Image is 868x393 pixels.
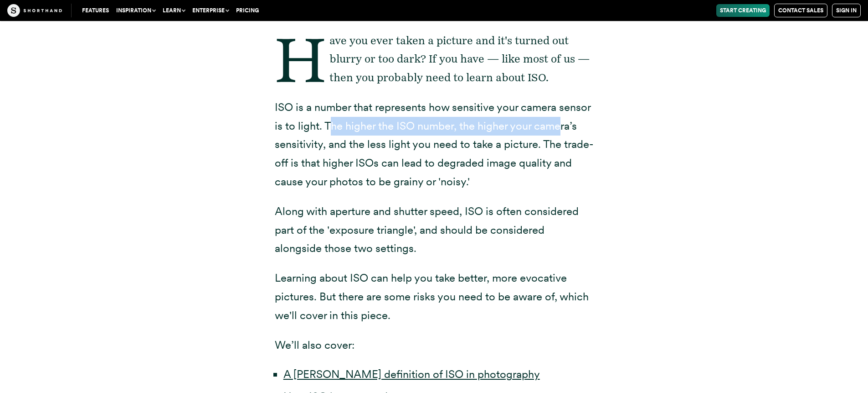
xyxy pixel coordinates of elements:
button: Enterprise [189,4,232,17]
a: Start Creating [716,4,770,17]
button: Inspiration [113,4,159,17]
a: Features [78,4,113,17]
a: Pricing [232,4,262,17]
button: Learn [159,4,189,17]
p: ISO is a number that represents how sensitive your camera sensor is to light. The higher the ISO ... [275,98,594,191]
p: Learning about ISO can help you take better, more evocative pictures. But there are some risks yo... [275,269,594,325]
p: Along with aperture and shutter speed, ISO is often considered part of the 'exposure triangle', a... [275,202,594,258]
a: Contact Sales [774,4,827,17]
a: Sign in [832,4,861,17]
p: Have you ever taken a picture and it's turned out blurry or too dark? If you have — like most of ... [275,31,594,87]
p: We’ll also cover: [275,336,594,355]
a: A [PERSON_NAME] definition of ISO in photography [283,367,540,381]
img: The Craft [7,4,62,17]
